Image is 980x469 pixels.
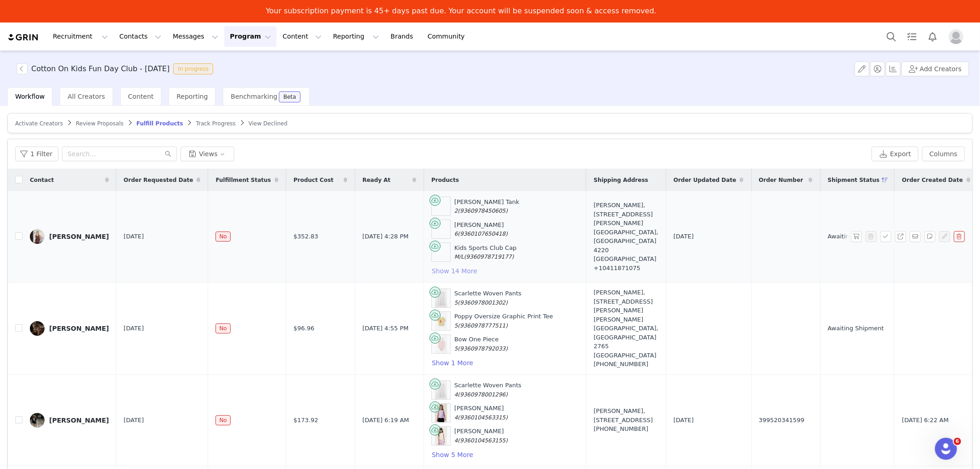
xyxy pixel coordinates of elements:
span: No [215,323,230,333]
img: Product Image [435,312,448,330]
span: 5 [454,322,458,329]
span: 6 [454,231,458,237]
span: [DATE] [124,416,144,425]
span: Reporting [176,93,208,100]
div: Bow One Piece [454,335,508,353]
span: [DATE] [124,324,144,333]
span: Awaiting Shipment [828,232,884,241]
span: 4 [454,414,458,421]
span: M/L [454,254,464,260]
a: Tasks [902,26,922,47]
span: Benchmarking [231,93,277,100]
i: icon: search [165,151,171,157]
span: (9360978001296) [458,391,508,398]
div: [PERSON_NAME], [STREET_ADDRESS] [594,407,658,434]
a: [PERSON_NAME] [30,229,109,244]
img: placeholder-profile.jpg [949,29,963,44]
span: Activate Creators [15,120,63,127]
button: Views [181,147,234,161]
div: [PERSON_NAME], [STREET_ADDRESS][PERSON_NAME] [PERSON_NAME][GEOGRAPHIC_DATA], [GEOGRAPHIC_DATA] 27... [594,288,658,369]
span: 6 [954,438,961,445]
a: Pay Invoices [266,21,317,31]
span: [DATE] [674,232,694,241]
div: [PERSON_NAME] [454,427,508,445]
div: [PHONE_NUMBER] [594,360,658,369]
span: 399520341599 [759,416,804,425]
img: e3f082e6-eb18-4666-add1-4cbaaa4c5776.jpg [30,413,45,428]
div: [PERSON_NAME] [49,325,109,332]
iframe: Intercom live chat [935,438,957,460]
span: [DATE] [124,232,144,241]
span: Shipment Status [828,176,880,184]
div: Beta [283,94,296,100]
button: Reporting [328,26,385,47]
span: Content [128,93,154,100]
span: [DATE] 6:19 AM [363,416,409,425]
a: Community [422,26,475,47]
span: Track Progress [196,120,235,127]
span: Ready At [363,176,391,184]
span: Product Cost [294,176,334,184]
img: Product Image [435,197,448,215]
span: (9360978719177) [464,254,514,260]
div: [PERSON_NAME], [STREET_ADDRESS][PERSON_NAME] [GEOGRAPHIC_DATA], [GEOGRAPHIC_DATA] 4220 [GEOGRAPHI... [594,201,658,272]
img: Product Image [435,289,448,307]
span: All Creators [68,93,105,100]
div: +10411871075 [594,264,658,273]
span: No [215,415,230,425]
span: Order Updated Date [674,176,736,184]
img: grin logo [7,33,40,42]
img: 204e6576-db28-4240-bae7-d81975124a06.jpg [30,321,45,336]
span: [DATE] 4:55 PM [363,324,408,333]
span: Order Created Date [902,176,963,184]
span: (9360107650418) [458,231,508,237]
img: Product Image [435,335,448,353]
span: Review Proposals [76,120,124,127]
img: Product Image [435,220,448,238]
img: Product Image [435,381,448,399]
span: Fulfillment Status [215,176,271,184]
span: $96.96 [294,324,315,333]
button: Show 5 More [431,449,474,460]
div: Your subscription payment is 45+ days past due. Your account will be suspended soon & access remo... [266,6,657,16]
span: 2 [454,208,458,214]
span: 4 [454,437,458,444]
div: [PHONE_NUMBER] [594,424,658,434]
div: Poppy Oversize Graphic Print Tee [454,312,553,330]
span: 5 [454,299,458,306]
span: Send Email [910,231,924,242]
span: (9360978001302) [458,299,508,306]
button: Show 1 More [431,357,474,368]
a: [PERSON_NAME] [30,321,109,336]
span: (9360104563315) [458,414,508,421]
span: (9360978450605) [458,208,508,214]
span: Workflow [15,93,45,100]
div: Scarlette Woven Pants [454,381,521,399]
div: [PERSON_NAME] [454,220,508,238]
button: Contacts [114,26,167,47]
span: Products [431,176,459,184]
input: Search... [62,147,177,161]
a: Brands [385,26,421,47]
span: $173.92 [294,416,318,425]
span: 5 [454,345,458,352]
span: Awaiting Shipment [828,324,884,333]
button: Profile [943,29,973,44]
button: Messages [167,26,224,47]
button: Notifications [923,26,943,47]
a: [PERSON_NAME] [30,413,109,428]
button: 1 Filter [15,147,58,161]
span: (9360104563155) [458,437,508,444]
img: Product Image [435,243,448,261]
span: (9360978792033) [458,345,508,352]
span: Order Requested Date [124,176,193,184]
span: View Declined [249,120,288,127]
div: Kids Sports Club Cap [454,243,517,261]
div: Scarlette Woven Pants [454,289,521,307]
span: Shipping Address [594,176,648,184]
h3: Cotton On Kids Fun Day Club - [DATE] [31,63,170,74]
button: Show 14 More [431,266,478,277]
img: Product Image [435,404,448,422]
span: In progress [173,63,213,74]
